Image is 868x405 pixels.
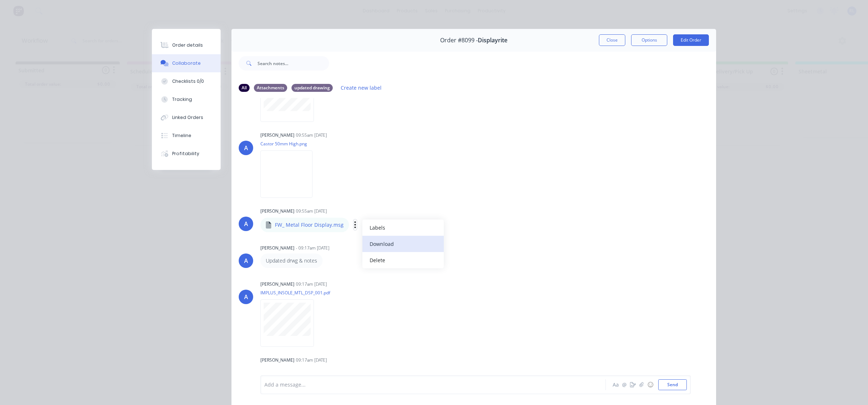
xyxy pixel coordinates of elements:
[260,132,294,138] div: [PERSON_NAME]
[362,219,444,236] button: Labels
[296,208,327,214] div: 09:55am [DATE]
[244,256,248,265] div: A
[172,96,192,103] div: Tracking
[244,293,248,301] div: A
[611,380,620,389] button: Aa
[244,144,248,152] div: A
[172,114,203,121] div: Linked Orders
[152,72,221,90] button: Checklists 0/0
[296,132,327,138] div: 09:55am [DATE]
[658,379,687,390] button: Send
[172,132,191,139] div: Timeline
[275,221,344,229] p: FW_ Metal Floor Display.msg
[260,245,294,251] div: [PERSON_NAME]
[172,42,203,48] div: Order details
[478,37,507,44] span: Displayrite
[337,83,386,93] button: Create new label
[296,357,327,363] div: 09:17am [DATE]
[296,281,327,287] div: 09:17am [DATE]
[646,380,655,389] button: ☺
[260,208,294,214] div: [PERSON_NAME]
[152,127,221,145] button: Timeline
[620,380,629,389] button: @
[266,257,317,264] p: Updated drwg & notes
[244,219,248,228] div: A
[260,141,320,147] p: Castor 50mm High.png
[260,290,330,296] p: IMPLUS_INSOLE_MTL_DSP_001.pdf
[172,150,199,157] div: Profitability
[296,245,329,251] div: - 09:17am [DATE]
[258,56,329,71] input: Search notes...
[152,36,221,54] button: Order details
[172,78,204,85] div: Checklists 0/0
[152,145,221,163] button: Profitability
[152,108,221,127] button: Linked Orders
[362,252,444,268] button: Delete
[673,34,709,46] button: Edit Order
[172,60,201,67] div: Collaborate
[260,357,294,363] div: [PERSON_NAME]
[254,84,287,92] div: Attachments
[362,236,444,252] button: Download
[292,84,333,92] div: updated drawing
[152,90,221,108] button: Tracking
[599,34,625,46] button: Close
[152,54,221,72] button: Collaborate
[260,281,294,287] div: [PERSON_NAME]
[440,37,478,44] span: Order #8099 -
[239,84,250,92] div: All
[631,34,667,46] button: Options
